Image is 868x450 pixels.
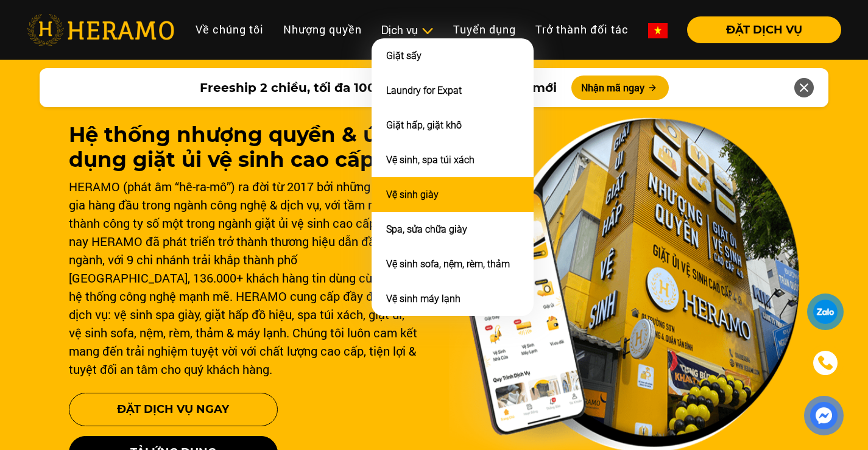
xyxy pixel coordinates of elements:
[200,79,557,97] span: Freeship 2 chiều, tối đa 100K dành cho khách hàng mới
[69,122,420,172] h1: Hệ thống nhượng quyền & ứng dụng giặt ủi vệ sinh cao cấp 4.0
[386,258,510,270] a: Vệ sinh sofa, nệm, rèm, thảm
[386,85,462,96] a: Laundry for Expat
[571,76,669,100] button: Nhận mã ngay
[687,16,841,43] button: ĐẶT DỊCH VỤ
[273,16,372,43] a: Nhượng quyền
[386,119,462,131] a: Giặt hấp, giặt khô
[386,189,439,200] a: Vệ sinh giày
[808,346,842,380] a: phone-icon
[381,22,434,38] div: Dịch vụ
[27,14,174,46] img: heramo-logo.png
[526,16,638,43] a: Trở thành đối tác
[819,356,833,370] img: phone-icon
[443,16,526,43] a: Tuyển dụng
[421,25,434,37] img: subToggleIcon
[386,154,475,166] a: Vệ sinh, spa túi xách
[186,16,273,43] a: Về chúng tôi
[69,177,420,378] div: HERAMO (phát âm “hê-ra-mô”) ra đời từ 2017 bởi những chuyên gia hàng đầu trong ngành công nghệ & ...
[677,24,841,35] a: ĐẶT DỊCH VỤ
[386,50,422,62] a: Giặt sấy
[648,23,668,38] img: vn-flag.png
[69,393,278,426] button: Đặt Dịch Vụ Ngay
[386,293,460,304] a: Vệ sinh máy lạnh
[386,223,467,235] a: Spa, sửa chữa giày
